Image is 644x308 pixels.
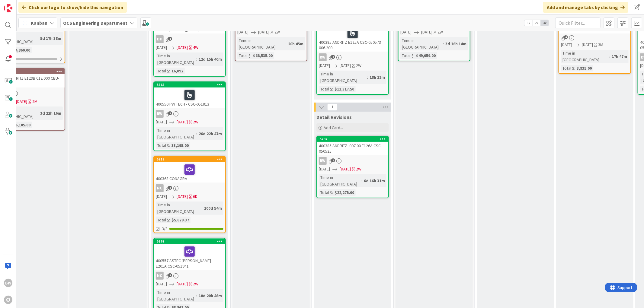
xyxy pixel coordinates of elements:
[157,157,225,161] div: 5719
[319,189,332,196] div: Total $
[196,130,197,137] span: :
[162,226,168,232] span: 3/3
[154,244,225,270] div: 400557 ASTEC [PERSON_NAME] - E201A CSC-051941
[156,272,164,280] div: NC
[156,68,169,74] div: Total $
[169,142,170,149] span: :
[319,174,361,187] div: Time in [GEOGRAPHIC_DATA]
[153,156,226,233] a: 5719400368 CONAGRANC[DATE][DATE]6DTime in [GEOGRAPHIC_DATA]:100d 54mTotal $:$5,679.373/3
[16,98,27,105] span: [DATE]
[154,82,225,87] div: 5865
[154,272,225,280] div: NC
[39,35,63,42] div: 5d 17h 38m
[319,166,330,172] span: [DATE]
[39,110,63,116] div: 3d 22h 16m
[237,37,286,50] div: Time in [GEOGRAPHIC_DATA]
[331,55,335,59] span: 2
[156,142,169,149] div: Total $
[156,281,167,287] span: [DATE]
[574,65,575,71] span: :
[415,52,437,59] div: $49,059.00
[333,86,356,92] div: $11,317.50
[9,122,32,128] div: $66,105.00
[368,74,386,81] div: 18h 12m
[63,20,127,26] b: OCS Engineering Department
[609,53,610,60] span: :
[196,56,197,62] span: :
[31,19,47,27] span: Kanban
[168,111,172,115] span: 5
[4,279,12,287] div: BW
[154,184,225,192] div: NC
[317,20,388,52] div: 400385 ANDRITZ E125A CSC-050573 006.200
[443,40,444,47] span: :
[193,281,198,287] div: 2W
[153,20,226,77] a: 400516 [PERSON_NAME] CSC-051974DH[DATE][DATE]4WTime in [GEOGRAPHIC_DATA]:12d 15h 40mTotal $:16,092
[421,29,432,35] span: [DATE]
[177,281,188,287] span: [DATE]
[564,35,568,39] span: 4
[559,20,631,74] a: 400621 WE SODA[DATE][DATE]3MTime in [GEOGRAPHIC_DATA]:17h 47mTotal $:3,935.00
[169,68,170,74] span: :
[287,40,305,47] div: 20h 45m
[197,130,223,137] div: 26d 22h 47m
[156,202,202,215] div: Time in [GEOGRAPHIC_DATA]
[168,37,172,41] span: 1
[38,110,39,116] span: :
[361,177,362,184] span: :
[156,44,167,51] span: [DATE]
[193,119,198,125] div: 2W
[237,52,251,59] div: Total $
[332,189,333,196] span: :
[193,44,198,51] div: 4W
[154,239,225,244] div: 5869
[154,87,225,108] div: 400550 PW TECH - CSC-051813
[561,42,572,48] span: [DATE]
[561,50,609,63] div: Time in [GEOGRAPHIC_DATA]
[154,82,225,108] div: 5865400550 PW TECH - CSC-051813
[367,74,368,81] span: :
[316,20,389,95] a: 400385 ANDRITZ E125A CSC-050573 006.200BW[DATE][DATE]2WTime in [GEOGRAPHIC_DATA]:18h 12mTotal $:$...
[153,81,226,151] a: 5865400550 PW TECH - CSC-051813BW[DATE][DATE]2WTime in [GEOGRAPHIC_DATA]:26d 22h 47mTotal $:33,19...
[610,53,629,60] div: 17h 47m
[543,2,628,13] div: Add and manage tabs by clicking
[177,44,188,51] span: [DATE]
[203,205,223,211] div: 100d 54m
[170,68,185,74] div: 16,092
[533,20,541,26] span: 2x
[168,273,172,277] span: 4
[202,205,203,211] span: :
[362,177,386,184] div: 6d 16h 31m
[331,158,335,162] span: 2
[170,217,191,223] div: $5,679.37
[156,119,167,125] span: [DATE]
[400,52,414,59] div: Total $
[168,186,172,190] span: 2
[340,166,351,172] span: [DATE]
[177,193,188,200] span: [DATE]
[316,114,352,120] span: Detail Revisions
[177,119,188,125] span: [DATE]
[156,289,196,302] div: Time in [GEOGRAPHIC_DATA]
[4,296,12,304] div: O
[18,2,127,13] div: Click our logo to show/hide this navigation
[156,52,196,66] div: Time in [GEOGRAPHIC_DATA]
[340,62,351,69] span: [DATE]
[154,110,225,118] div: BW
[156,193,167,200] span: [DATE]
[156,127,196,140] div: Time in [GEOGRAPHIC_DATA]
[333,189,356,196] div: $22,275.00
[197,56,223,62] div: 12d 15h 40m
[316,136,389,198] a: 5737400385 ANDRITZ -007.00 E126A CSC-050525BW[DATE][DATE]2WTime in [GEOGRAPHIC_DATA]:6d 16h 31mTo...
[286,40,287,47] span: :
[414,52,415,59] span: :
[582,42,593,48] span: [DATE]
[319,62,330,69] span: [DATE]
[157,239,225,243] div: 5869
[237,29,248,35] span: [DATE]
[38,35,39,42] span: :
[356,62,361,69] div: 2W
[258,29,269,35] span: [DATE]
[327,103,338,111] span: 1
[154,162,225,183] div: 400368 CONAGRA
